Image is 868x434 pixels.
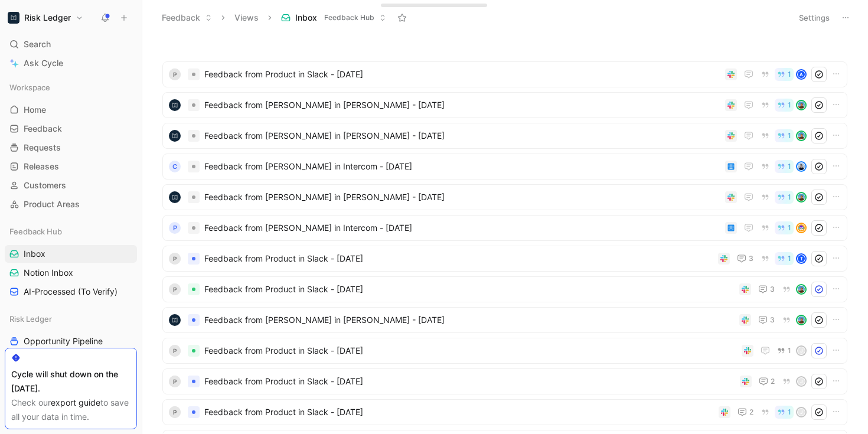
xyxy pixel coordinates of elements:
[204,129,720,143] span: Feedback from [PERSON_NAME] in [PERSON_NAME] - [DATE]
[169,314,181,326] img: logo
[276,9,391,27] button: InboxFeedback Hub
[204,313,735,327] span: Feedback from [PERSON_NAME] in [PERSON_NAME] - [DATE]
[797,285,805,293] img: avatar
[797,254,805,263] div: T
[162,338,847,364] a: PFeedback from Product in Slack - [DATE]1j
[775,160,794,173] button: 1
[5,310,137,407] div: Risk LedgerOpportunity PipelineProduct AreasQuick WinsBugs
[775,129,794,142] button: 1
[735,252,756,266] button: 3
[788,224,791,231] span: 1
[169,406,181,418] div: P
[162,368,847,394] a: PFeedback from Product in Slack - [DATE]2j
[204,405,714,419] span: Feedback from Product in Slack - [DATE]
[204,282,735,296] span: Feedback from Product in Slack - [DATE]
[169,253,181,265] div: P
[775,406,794,419] button: 1
[5,283,137,301] a: AI-Processed (To Verify)
[775,68,794,81] button: 1
[162,215,847,241] a: PFeedback from [PERSON_NAME] in Intercom - [DATE]1avatar
[788,71,791,78] span: 1
[24,286,118,298] span: AI-Processed (To Verify)
[162,307,847,333] a: logoFeedback from [PERSON_NAME] in [PERSON_NAME] - [DATE]3avatar
[797,70,805,79] div: A
[162,123,847,149] a: logoFeedback from [PERSON_NAME] in [PERSON_NAME] - [DATE]1avatar
[24,198,80,210] span: Product Areas
[775,99,794,112] button: 1
[162,61,847,87] a: PFeedback from Product in Slack - [DATE]1A
[169,99,181,111] img: logo
[5,245,137,263] a: Inbox
[169,222,181,234] div: P
[204,159,720,174] span: Feedback from [PERSON_NAME] in Intercom - [DATE]
[204,190,720,204] span: Feedback from [PERSON_NAME] in [PERSON_NAME] - [DATE]
[5,264,137,282] a: Notion Inbox
[204,344,737,358] span: Feedback from Product in Slack - [DATE]
[24,12,71,23] h1: Risk Ledger
[797,132,805,140] img: avatar
[169,283,181,295] div: P
[735,405,756,419] button: 2
[5,35,137,53] div: Search
[8,12,19,24] img: Risk Ledger
[162,246,847,272] a: PFeedback from Product in Slack - [DATE]31T
[51,397,100,407] a: export guide
[204,98,720,112] span: Feedback from [PERSON_NAME] in [PERSON_NAME] - [DATE]
[11,367,130,396] div: Cycle will shut down on the [DATE].
[788,255,791,262] span: 1
[5,158,137,175] a: Releases
[324,12,374,24] span: Feedback Hub
[5,223,137,240] div: Feedback Hub
[24,56,63,70] span: Ask Cycle
[204,221,720,235] span: Feedback from [PERSON_NAME] in Intercom - [DATE]
[788,194,791,201] span: 1
[5,310,137,328] div: Risk Ledger
[756,282,777,296] button: 3
[797,193,805,201] img: avatar
[5,9,86,26] button: Risk LedgerRisk Ledger
[771,378,775,385] span: 2
[24,37,51,51] span: Search
[797,377,805,386] div: j
[775,191,794,204] button: 1
[749,255,753,262] span: 3
[788,409,791,416] span: 1
[788,132,791,139] span: 1
[756,313,777,327] button: 3
[9,226,62,237] span: Feedback Hub
[5,79,137,96] div: Workspace
[770,316,775,324] span: 3
[5,120,137,138] a: Feedback
[756,374,777,389] button: 2
[162,184,847,210] a: logoFeedback from [PERSON_NAME] in [PERSON_NAME] - [DATE]1avatar
[24,248,45,260] span: Inbox
[770,286,775,293] span: 3
[24,267,73,279] span: Notion Inbox
[162,154,847,180] a: CFeedback from [PERSON_NAME] in Intercom - [DATE]1avatar
[797,224,805,232] img: avatar
[9,81,50,93] span: Workspace
[24,161,59,172] span: Releases
[162,92,847,118] a: logoFeedback from [PERSON_NAME] in [PERSON_NAME] - [DATE]1avatar
[797,316,805,324] img: avatar
[797,347,805,355] div: j
[5,101,137,119] a: Home
[749,409,753,416] span: 2
[775,344,794,357] button: 1
[775,221,794,234] button: 1
[5,195,137,213] a: Product Areas
[24,123,62,135] span: Feedback
[295,12,317,24] span: Inbox
[169,376,181,387] div: P
[24,180,66,191] span: Customers
[5,223,137,301] div: Feedback HubInboxNotion InboxAI-Processed (To Verify)
[169,130,181,142] img: logo
[788,347,791,354] span: 1
[794,9,835,26] button: Settings
[24,104,46,116] span: Home
[156,9,217,27] button: Feedback
[5,139,137,156] a: Requests
[788,163,791,170] span: 1
[169,191,181,203] img: logo
[229,9,264,27] button: Views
